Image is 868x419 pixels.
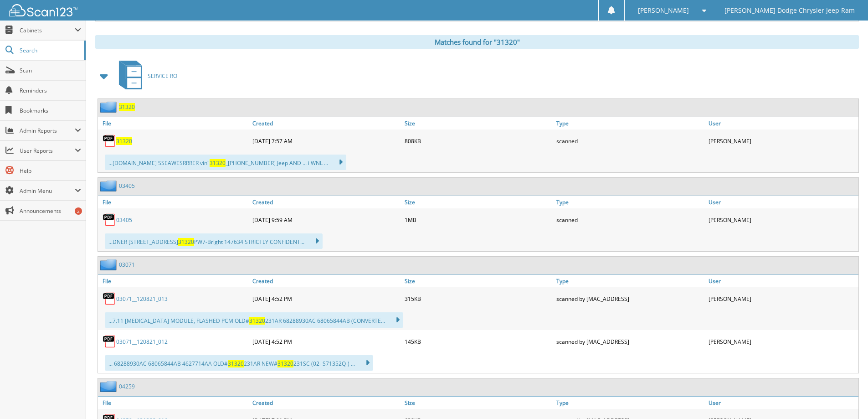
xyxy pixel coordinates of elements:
span: Search [20,47,80,54]
a: Type [554,397,706,409]
img: PDF.png [103,213,116,227]
a: Type [554,196,706,208]
a: 03405 [119,182,135,190]
a: 04259 [119,383,135,390]
span: Reminders [20,87,81,94]
div: 808KB [402,132,555,150]
span: Admin Menu [20,187,75,195]
a: File [98,117,250,129]
a: Type [554,117,706,129]
div: [DATE] 9:59 AM [250,211,402,229]
div: ...[DOMAIN_NAME] SSEAWESRRRER vin" _[PHONE_NUMBER] Jeep AND ... i WNL ... [105,155,346,170]
div: ... 68288930AC 68065844AB 4627714AA OLD# 231AR NEW# 231SC (02- S71352Q-) ... [105,355,373,371]
span: Scan [20,67,81,74]
div: [PERSON_NAME] [706,132,858,150]
a: User [706,397,858,409]
a: Created [250,196,402,208]
div: scanned by [MAC_ADDRESS] [554,290,706,308]
a: User [706,275,858,287]
div: ...7.11 [MEDICAL_DATA] MODULE, FLASHED PCM OLD# 231AR 68288930AC 68065844AB (CONVERTE... [105,312,403,328]
span: Announcements [20,207,81,215]
span: [PERSON_NAME] [638,8,689,13]
a: Size [402,275,555,287]
img: PDF.png [103,292,116,305]
img: folder2.png [100,259,119,270]
a: File [98,275,250,287]
a: Size [402,117,555,129]
div: Matches found for "31320" [95,35,859,49]
div: scanned [554,132,706,150]
a: 31320 [119,103,135,111]
div: 2 [75,207,82,215]
span: Cabinets [20,26,75,34]
img: folder2.png [100,381,119,392]
div: [DATE] 4:52 PM [250,290,402,308]
a: Size [402,196,555,208]
a: 03071__120821_013 [116,295,168,303]
div: ...DNER [STREET_ADDRESS] PW7-Bright 147634 STRICTLY CONFIDENT... [105,233,323,249]
div: [DATE] 7:57 AM [250,132,402,150]
a: 03071__120821_012 [116,338,168,346]
div: scanned [554,211,706,229]
div: 1MB [402,211,555,229]
span: Help [20,167,81,175]
div: 315KB [402,290,555,308]
a: 03405 [116,216,132,224]
a: Created [250,117,402,129]
img: folder2.png [100,180,119,191]
a: SERVICE RO [113,58,177,94]
span: User Reports [20,147,75,155]
span: 31320 [178,238,194,246]
a: 31320 [116,137,132,145]
div: [PERSON_NAME] [706,211,858,229]
a: User [706,117,858,129]
img: scan123-logo-white.svg [9,4,77,16]
span: 31320 [277,360,293,367]
div: [PERSON_NAME] [706,290,858,308]
img: folder2.png [100,101,119,113]
span: 31320 [249,317,265,325]
a: Size [402,397,555,409]
a: Type [554,275,706,287]
a: 03071 [119,261,135,269]
span: Admin Reports [20,127,75,134]
span: 31320 [210,159,226,167]
div: [DATE] 4:52 PM [250,332,402,351]
span: Bookmarks [20,107,81,114]
div: 145KB [402,332,555,351]
a: File [98,397,250,409]
a: File [98,196,250,208]
div: scanned by [MAC_ADDRESS] [554,332,706,351]
a: Created [250,397,402,409]
img: PDF.png [103,134,116,148]
span: 31320 [228,360,244,367]
img: PDF.png [103,335,116,348]
a: User [706,196,858,208]
a: Created [250,275,402,287]
div: [PERSON_NAME] [706,332,858,351]
span: SERVICE RO [148,72,177,80]
span: [PERSON_NAME] Dodge Chrysler Jeep Ram [724,8,855,13]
